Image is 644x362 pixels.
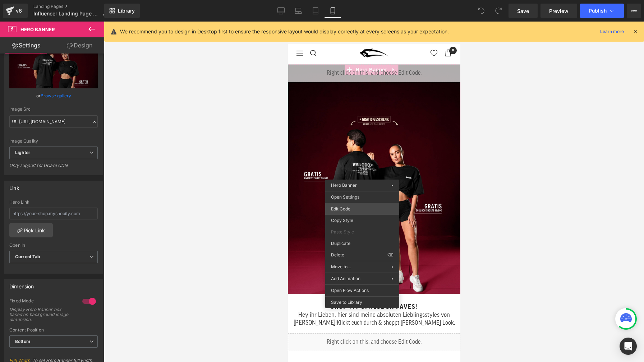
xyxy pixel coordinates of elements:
[620,338,637,355] div: Open Intercom Messenger
[15,339,30,344] b: Bottom
[517,7,529,15] span: Save
[331,217,394,224] span: Copy Style
[580,4,624,18] button: Publish
[331,252,387,258] span: Delete
[331,182,357,188] span: Hero Banner
[9,115,98,128] input: Link
[324,4,341,18] a: Mobile
[627,4,641,18] button: More
[331,287,394,294] span: Open Flow Actions
[9,298,75,306] div: Fixed Mode
[54,37,106,54] a: Design
[15,150,30,155] b: Lighter
[272,4,290,18] a: Desktop
[118,8,135,14] span: Library
[387,252,394,258] span: ⌫
[9,223,53,237] a: Pick Link
[331,229,394,235] span: Paste Style
[9,139,98,144] div: Image Quality
[9,243,98,248] div: Open In
[474,4,488,18] button: Undo
[597,27,627,36] a: Learn more
[540,4,577,18] a: Preview
[9,92,98,99] div: or
[120,28,449,36] p: We recommend you to design in Desktop first to ensure the responsive layout would display correct...
[41,89,71,102] a: Browse gallery
[22,28,29,35] a: Suche
[45,3,125,10] p: COMING SOON - SUMMER SALE 31.08 ☀️ BIS ZU 60% RABATT
[331,240,394,247] span: Duplicate
[33,4,113,9] a: Landing Pages
[491,4,506,18] button: Redo
[33,11,100,17] span: Influencer Landing Page Dev
[49,298,167,304] span: Klickt euch durch & shoppt [PERSON_NAME] Look.
[307,4,324,18] a: Tablet
[549,7,569,15] span: Preview
[331,275,391,282] span: Add Animation
[9,307,74,322] div: Display Hero Banner box based on background image dimension.
[9,328,98,333] div: Content Position
[9,200,98,205] div: Hero Link
[331,194,394,200] span: Open Settings
[331,206,394,212] span: Edit Code
[9,279,34,289] div: Dimension
[331,264,391,270] span: Move to...
[61,233,111,244] a: SHOP NOW
[14,6,23,15] div: v6
[9,163,98,173] div: Only support for UCare CDN
[331,299,394,306] span: Save to Library
[9,208,98,219] input: https://your-shop.myshopify.com
[157,28,164,35] a: Warenkorb
[20,27,55,32] span: Hero Banner
[3,4,28,18] a: v6
[43,282,130,288] span: Shop my Smilodox Faves!
[9,181,19,191] div: Link
[6,290,162,304] span: Hey ihr Lieben, hier sind meine absoluten Lieblingsstyles von [PERSON_NAME]!
[104,4,140,18] a: New Library
[15,254,41,259] b: Current Tab
[9,107,98,112] div: Image Src
[161,25,169,33] cart-count: 0
[290,4,307,18] a: Laptop
[589,8,607,14] span: Publish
